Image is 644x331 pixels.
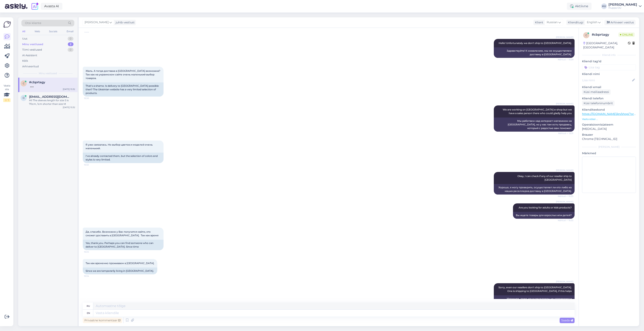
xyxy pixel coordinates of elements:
[41,3,62,10] a: Avasta AI
[582,137,636,141] p: Chrome [TECHNICAL_ID]
[84,163,99,166] span: 15:32
[558,219,573,222] span: Nähtud ✓ 15:33
[582,133,636,137] p: Brauser
[22,37,27,41] div: Uus
[582,59,636,63] p: Kliendi tag'id
[39,72,57,75] span: Minu vestlused
[566,20,583,25] div: Klienditugi
[29,95,71,99] span: daliastatnickiene@gmail.com
[582,78,631,82] input: Lisa nimi
[3,98,10,102] div: 2 / 3
[547,20,558,25] span: Russian
[34,29,41,34] div: Web
[608,3,642,9] a: [PERSON_NAME]Huppa OÜ
[567,3,592,10] div: Aktiivne
[31,2,39,10] img: explore-ai
[517,175,572,181] span: Okay, I can check if any of our reseller ship to [GEOGRAPHIC_DATA]
[84,97,99,100] span: 15:30
[83,240,164,250] div: Yes, thank you. Perhaps you can find someone who can deliver to [GEOGRAPHIC_DATA]. Since time
[494,47,575,58] div: Здравствуйте! К сожалению, мы не осуществляем доставку в [GEOGRAPHIC_DATA].
[582,85,636,89] p: Kliendi email
[582,127,636,131] p: [MEDICAL_DATA]
[582,123,636,127] p: Operatsioonisüsteem
[556,102,573,105] span: [PERSON_NAME]
[582,117,636,121] p: Vaata edasi ...
[83,268,157,274] div: Since we are temporarily living in [GEOGRAPHIC_DATA].
[556,36,573,39] span: [PERSON_NAME]
[583,41,628,50] div: [GEOGRAPHIC_DATA], [GEOGRAPHIC_DATA]
[582,101,615,106] div: Küsi telefoninumbrit
[556,200,573,203] span: [PERSON_NAME]
[22,53,37,57] div: AI Assistent
[86,143,153,150] span: Я уже связалась. Но выбор цветов и моделей очень маленький.
[494,295,575,309] div: Извините, даже наши реселлеры не отправляют в [GEOGRAPHIC_DATA]. Один из них отправляет в [GEOGRA...
[618,32,635,37] span: Online
[48,29,58,34] div: Socials
[68,42,73,46] div: 2
[585,34,587,37] span: c
[68,37,73,41] div: 0
[582,151,636,155] p: Märkmed
[582,53,636,57] div: Kliendi info
[21,29,26,34] div: All
[83,82,164,97] div: That's a shame. Is delivery to [GEOGRAPHIC_DATA] possible then? The Ukrainian website has a very ...
[558,195,573,198] span: Nähtud ✓ 15:33
[608,3,637,6] div: [PERSON_NAME]
[83,153,164,163] div: I've already contacted them, but the selection of colors and styles is very limited.
[558,58,573,61] span: Nähtud ✓ 15:29
[503,108,572,115] span: We are working on [GEOGRAPHIC_DATA] e-shop but we have a sales person there who could gladly help...
[499,42,572,45] span: Hello! Unfortunately we don't ship to [GEOGRAPHIC_DATA].
[68,48,73,52] div: 0
[498,286,572,292] span: Sorry, even our resellers don't ship to [GEOGRAPHIC_DATA]. One is shipping to [GEOGRAPHIC_DATA], ...
[63,88,75,91] div: [DATE] 15:32
[558,132,573,135] span: Nähtud ✓ 15:31
[601,3,607,9] div: KU
[22,65,39,69] div: Arhiveeritud
[582,108,636,112] p: Klienditeekond
[84,250,99,253] span: 15:34
[85,20,109,25] span: [PERSON_NAME]
[494,184,575,195] div: Хорошо, я могу проверить, осуществляет ли кто-либо из наших реселлеров доставку в [GEOGRAPHIC_DATA].
[86,69,162,80] span: Жаль. А тогда доставка в [GEOGRAPHIC_DATA] возможна? Так как на украинском сайте очень маленький ...
[23,82,25,85] span: c
[22,59,28,63] div: Kõik
[29,80,45,84] span: #cbprtagy
[29,99,75,106] div: Hi! The sleeves length for size S is 70cm, 1cm shorter than size M
[84,275,99,278] span: 15:34
[3,84,10,102] div: Vaata siia
[604,20,636,25] div: Arhiveeri vestlus
[519,206,572,209] span: Are you looking for adults or kids products?
[608,6,637,9] div: Huppa OÜ
[494,118,575,132] div: Мы работаем над интернет-магазином на [GEOGRAPHIC_DATA], но у нас там есть продавец, который с ра...
[513,212,575,219] div: Вы ищете товары для взрослых или детей?
[556,280,573,283] span: [PERSON_NAME]
[582,96,636,101] p: Kliendi telefon
[561,319,573,322] span: Saada
[587,20,597,25] span: English
[114,20,135,25] div: juhib vestlust
[582,64,636,70] input: Lisa tag
[592,32,618,37] div: # cbprtagy
[25,21,41,25] span: Otsi kliente
[23,96,25,99] span: d
[556,169,573,172] span: [PERSON_NAME]
[3,21,11,28] img: Askly Logo
[86,230,158,237] span: Да, спасибо. Возможно у Вас получится найти, кто сможет доставить в [GEOGRAPHIC_DATA]. Так как время
[582,72,636,76] p: Kliendi nimi
[582,89,611,95] div: Küsi meiliaadressi
[87,303,90,309] div: ru
[87,310,90,316] div: en
[533,20,543,25] div: Klient
[63,106,75,109] div: [DATE] 15:32
[83,318,122,323] div: Privaatne kommentaar
[66,29,74,34] div: Email
[22,48,42,52] div: Tiimi vestlused
[84,30,99,33] span: 15:28
[22,42,43,46] div: Minu vestlused
[582,145,636,149] div: [PERSON_NAME]
[86,262,154,265] span: Так как временно проживаем в [GEOGRAPHIC_DATA].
